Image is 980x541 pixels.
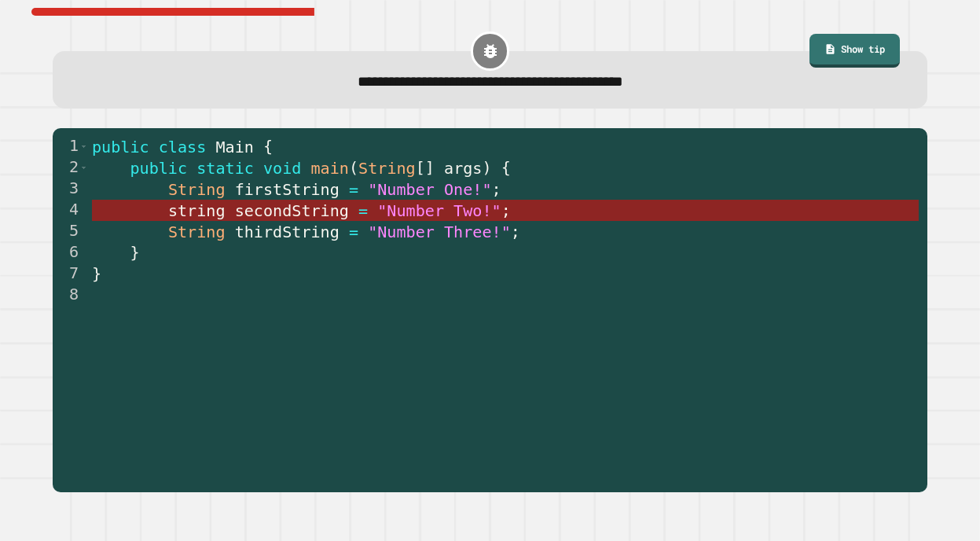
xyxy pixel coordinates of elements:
[53,200,89,221] div: 4
[53,221,89,242] div: 5
[79,136,88,157] span: Toggle code folding, rows 1 through 7
[53,263,89,285] div: 7
[53,157,89,178] div: 2
[53,285,89,306] div: 8
[53,242,89,263] div: 6
[53,136,89,157] div: 1
[79,157,88,178] span: Toggle code folding, rows 2 through 6
[53,178,89,200] div: 3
